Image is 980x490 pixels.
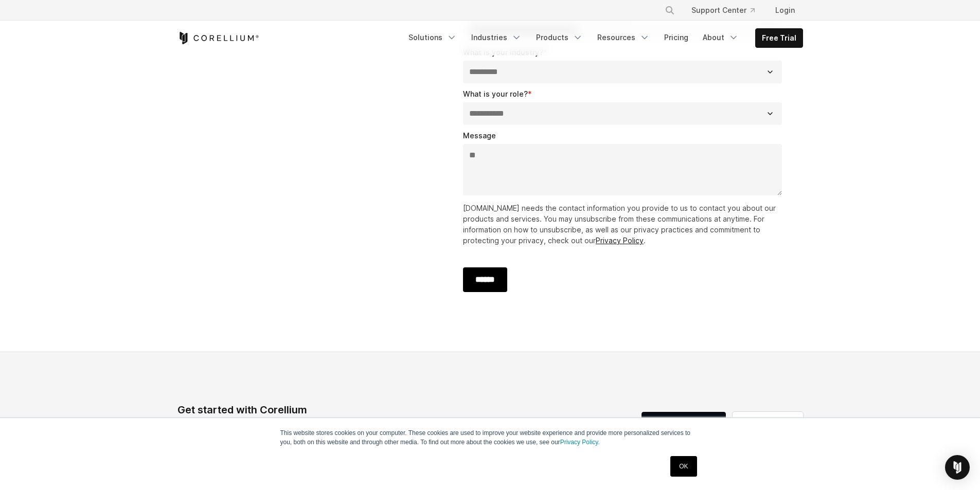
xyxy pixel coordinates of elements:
p: [DOMAIN_NAME] needs the contact information you provide to us to contact you about our products a... [463,203,787,246]
a: Login [767,1,803,20]
div: Open Intercom Messenger [945,455,970,480]
a: OK [670,456,697,477]
span: What is your role? [463,89,528,98]
span: Message [463,131,496,140]
a: Privacy Policy. [560,439,600,446]
div: Get started with Corellium [177,402,441,418]
a: Contact us [733,412,803,437]
a: Support Center [683,1,763,20]
a: Free Trial [756,29,803,47]
a: About [697,28,745,47]
a: Request a trial [642,412,726,437]
a: Privacy Policy [596,236,644,245]
a: Pricing [658,28,694,47]
button: Search [661,1,679,20]
a: Industries [465,28,528,47]
p: This website stores cookies on your computer. These cookies are used to improve your website expe... [280,428,700,447]
div: Navigation Menu [652,1,803,20]
a: Corellium Home [177,32,259,44]
div: Navigation Menu [402,28,803,48]
a: Resources [591,28,656,47]
a: Solutions [402,28,463,47]
a: Products [530,28,589,47]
